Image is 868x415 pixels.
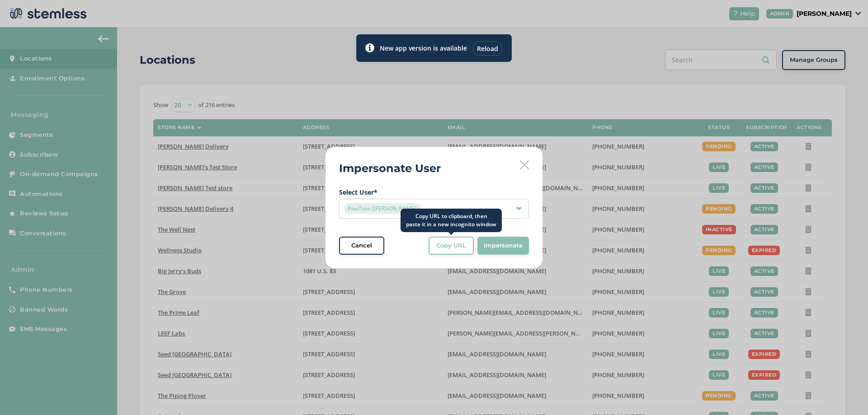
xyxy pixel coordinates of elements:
[484,241,523,250] span: Impersonate
[339,187,529,197] label: Select User
[344,203,422,214] span: PawTree ([PERSON_NAME])
[380,43,467,53] label: New app version is available
[339,237,384,255] button: Cancel
[436,241,466,250] span: Copy URL
[365,43,374,52] img: icon-toast-info-b13014a2.svg
[823,372,868,415] iframe: Chat Widget
[339,160,441,177] h2: Impersonate User
[472,41,503,56] div: Reload
[401,209,502,232] div: Copy URL to clipboard, then paste it in a new incognito window
[477,237,529,255] button: Impersonate
[351,241,372,250] span: Cancel
[429,237,474,255] button: Copy URL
